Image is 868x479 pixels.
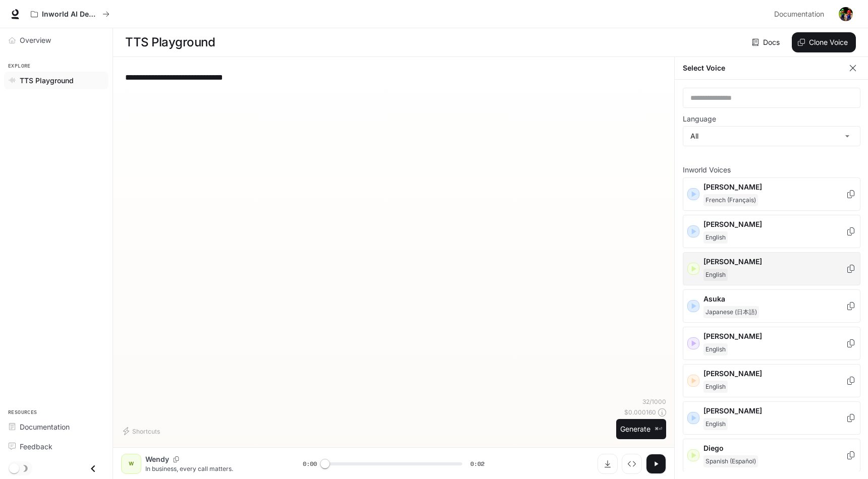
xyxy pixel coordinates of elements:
[703,343,728,355] span: English
[145,464,279,473] p: In business, every call matters.
[20,441,52,452] span: Feedback
[82,458,104,479] button: Close drawer
[703,331,846,341] p: [PERSON_NAME]
[750,32,784,52] a: Docs
[26,4,114,24] button: All workspaces
[846,451,856,459] button: Copy Voice ID
[4,418,108,436] a: Documentation
[703,182,846,192] p: [PERSON_NAME]
[846,190,856,198] button: Copy Voice ID
[703,306,759,318] span: Japanese (日本語)
[123,456,139,472] div: W
[703,219,846,229] p: [PERSON_NAME]
[20,35,51,45] span: Overview
[20,75,74,86] span: TTS Playground
[624,408,656,416] p: $ 0.000160
[683,166,860,173] p: Inworld Voices
[42,10,98,19] p: Inworld AI Demos
[169,456,183,462] button: Copy Voice ID
[839,7,853,21] img: User avatar
[598,454,618,474] button: Download audio
[846,302,856,310] button: Copy Voice ID
[4,438,108,455] a: Feedback
[703,369,846,379] p: [PERSON_NAME]
[703,406,846,416] p: [PERSON_NAME]
[703,381,728,393] span: English
[703,231,728,244] span: English
[846,265,856,273] button: Copy Voice ID
[703,294,846,304] p: Asuka
[616,419,666,440] button: Generate⌘⏎
[470,459,484,469] span: 0:02
[303,459,317,469] span: 0:00
[655,426,662,432] p: ⌘⏎
[846,414,856,422] button: Copy Voice ID
[683,127,860,146] div: All
[703,418,728,430] span: English
[792,32,856,52] button: Clone Voice
[121,423,164,439] button: Shortcuts
[703,269,728,281] span: English
[846,377,856,385] button: Copy Voice ID
[774,8,824,21] span: Documentation
[4,72,108,89] a: TTS Playground
[846,339,856,347] button: Copy Voice ID
[4,31,108,49] a: Overview
[20,422,70,432] span: Documentation
[703,257,846,267] p: [PERSON_NAME]
[703,455,758,467] span: Spanish (Español)
[846,227,856,235] button: Copy Voice ID
[145,454,169,464] p: Wendy
[836,4,856,24] button: User avatar
[642,397,666,406] p: 32 / 1000
[9,462,19,473] span: Dark mode toggle
[770,4,832,24] a: Documentation
[703,443,846,453] p: Diego
[622,454,642,474] button: Inspect
[703,194,758,206] span: French (Français)
[125,32,215,52] h1: TTS Playground
[683,115,716,123] p: Language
